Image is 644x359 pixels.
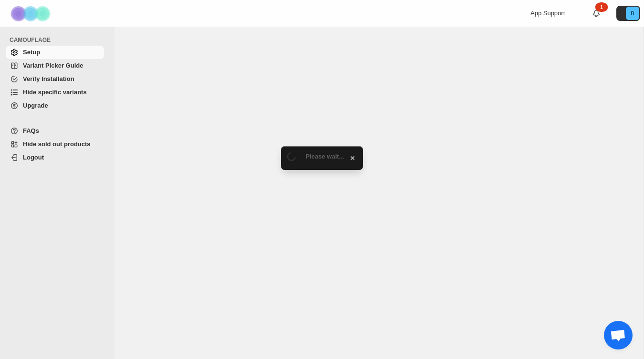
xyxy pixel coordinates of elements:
[530,10,565,17] span: App Support
[306,153,344,160] span: Please wait...
[631,10,634,16] text: B
[592,9,601,18] a: 1
[6,124,104,138] a: FAQs
[6,59,104,72] a: Variant Picker Guide
[10,36,108,44] span: CAMOUFLAGE
[6,99,104,112] a: Upgrade
[6,138,104,151] a: Hide sold out products
[23,127,39,134] span: FAQs
[604,321,633,349] a: Open chat
[6,72,104,86] a: Verify Installation
[8,0,55,27] img: Camouflage
[6,46,104,59] a: Setup
[23,62,83,69] span: Variant Picker Guide
[23,89,87,96] span: Hide specific variants
[6,86,104,99] a: Hide specific variants
[23,154,44,161] span: Logout
[23,140,91,148] span: Hide sold out products
[6,151,104,164] a: Logout
[23,75,74,82] span: Verify Installation
[23,49,40,56] span: Setup
[23,102,48,109] span: Upgrade
[626,7,639,20] span: Avatar with initials B
[595,2,608,12] div: 1
[616,6,640,21] button: Avatar with initials B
